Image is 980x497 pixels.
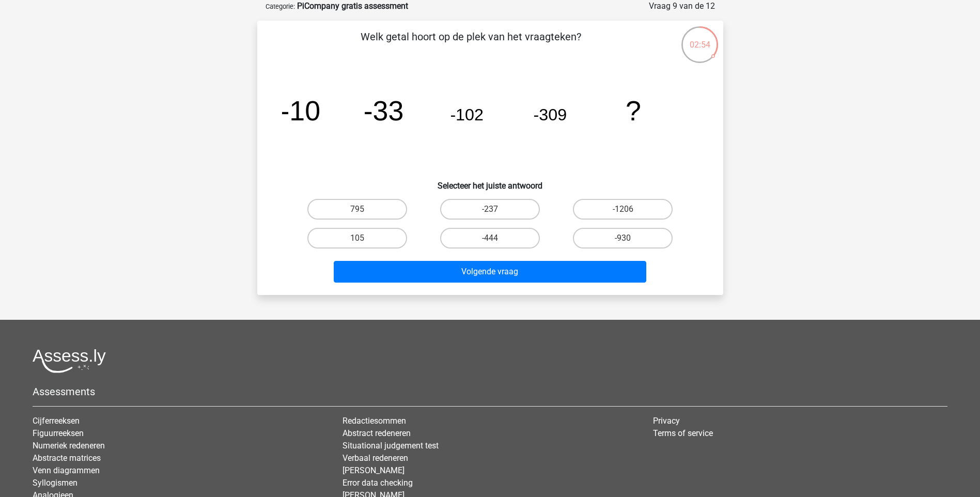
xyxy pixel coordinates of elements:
h5: Assessments [33,385,947,398]
tspan: -309 [533,105,567,124]
a: Abstracte matrices [33,453,101,463]
a: Abstract redeneren [343,428,411,438]
a: Venn diagrammen [33,465,100,475]
button: Volgende vraag [334,261,646,283]
a: [PERSON_NAME] [343,465,405,475]
tspan: -10 [280,95,320,126]
a: Redactiesommen [343,416,406,426]
a: Error data checking [343,478,413,488]
a: Terms of service [653,428,713,438]
a: Figuurreeksen [33,428,84,438]
a: Numeriek redeneren [33,441,105,451]
label: 105 [307,228,407,248]
small: Categorie: [266,3,295,10]
p: Welk getal hoort op de plek van het vraagteken? [274,29,668,60]
label: -444 [440,228,540,248]
label: -237 [440,199,540,220]
tspan: -102 [450,105,484,124]
a: Verbaal redeneren [343,453,408,463]
img: Assessly logo [33,349,106,373]
div: 02:54 [680,25,719,51]
tspan: ? [626,95,641,126]
tspan: -33 [363,95,403,126]
a: Cijferreeksen [33,416,80,426]
a: Situational judgement test [343,441,439,451]
a: Syllogismen [33,478,77,488]
label: 795 [307,199,407,220]
label: -1206 [573,199,673,220]
strong: PiCompany gratis assessment [297,1,408,11]
label: -930 [573,228,673,248]
h6: Selecteer het juiste antwoord [274,173,707,191]
a: Privacy [653,416,680,426]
